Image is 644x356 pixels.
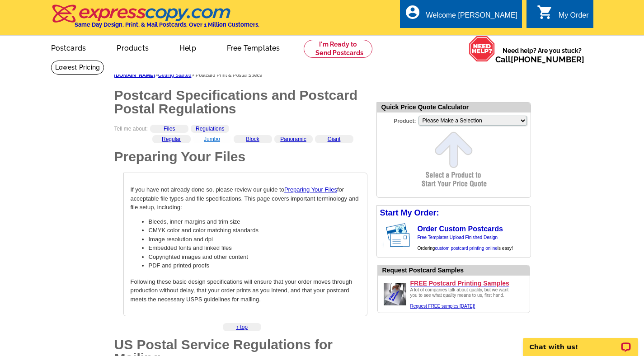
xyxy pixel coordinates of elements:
[246,136,259,142] a: Block
[328,136,341,142] a: Giant
[377,115,418,125] label: Product:
[404,4,421,20] i: account_circle
[158,72,191,78] a: Getting Started
[114,150,367,164] h1: Preparing Your Files
[114,89,367,116] h1: Postcard Specifications and Postcard Postal Regulations
[102,37,163,58] a: Products
[131,185,360,212] p: If you have not already done so, please review our guide to for acceptable file types and file sp...
[410,304,475,309] a: Request FREE samples [DATE]!
[212,37,295,58] a: Free Templates
[149,235,360,244] li: Image resolution and dpi
[382,266,530,275] div: Request Postcard Samples
[418,225,503,233] a: Order Custom Postcards
[196,126,224,132] a: Regulations
[114,125,367,140] div: Tell me about:
[377,206,531,220] div: Start My Order:
[517,328,644,356] iframe: LiveChat chat widget
[75,21,259,28] h4: Same Day Design, Print, & Mail Postcards. Over 1 Million Customers.
[450,235,498,240] a: Upload Finished Design
[381,281,409,308] img: Upload a design ready to be printed
[204,136,220,142] a: Jumbo
[418,235,513,251] span: | Ordering is easy!
[51,11,259,28] a: Same Day Design, Print, & Mail Postcards. Over 1 Million Customers.
[377,220,384,250] img: background image for postcard
[426,11,517,24] div: Welcome [PERSON_NAME]
[37,37,101,58] a: Postcards
[469,36,495,62] img: help
[559,11,589,24] div: My Order
[114,72,155,78] a: [DOMAIN_NAME]
[410,279,526,287] a: FREE Postcard Printing Samples
[149,253,360,262] li: Copyrighted images and other content
[511,55,584,64] a: [PHONE_NUMBER]
[495,46,589,64] span: Need help? Are you stuck?
[280,136,306,142] a: Panoramic
[114,72,262,78] span: > > Postcard Print & Postal Specs
[149,261,360,270] li: PDF and printed proofs
[162,136,181,142] a: Regular
[284,186,337,193] a: Preparing Your Files
[164,126,175,132] a: Files
[149,226,360,235] li: CMYK color and color matching standards
[495,55,584,64] span: Call
[410,287,514,309] div: A lot of companies talk about quality, but we want you to see what quality means to us, first hand.
[165,37,211,58] a: Help
[377,103,531,112] div: Quick Price Quote Calculator
[537,10,589,21] a: shopping_cart My Order
[149,244,360,253] li: Embedded fonts and linked files
[236,324,248,330] a: ↑ top
[537,4,553,20] i: shopping_cart
[435,246,497,251] a: custom postcard printing online
[131,277,360,304] p: Following these basic design specifications will ensure that your order moves through production ...
[418,235,449,240] a: Free Templates
[149,217,360,226] li: Bleeds, inner margins and trim size
[384,220,416,250] img: post card showing stamp and address area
